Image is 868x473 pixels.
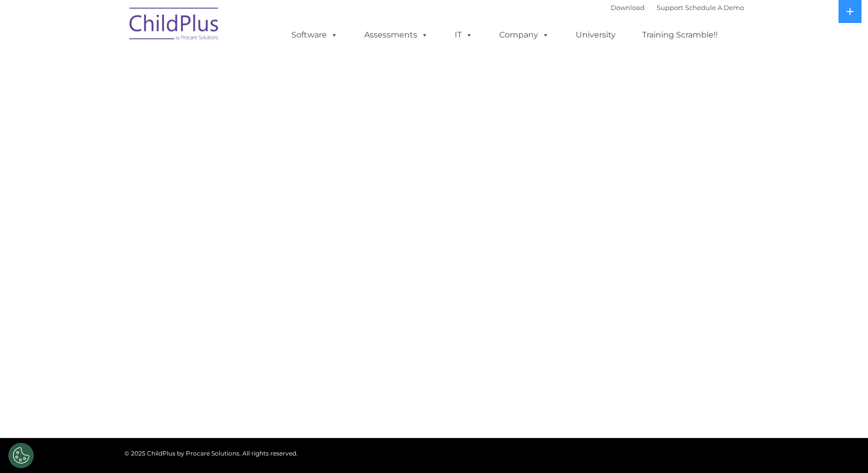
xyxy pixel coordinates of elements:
[124,449,298,457] span: © 2025 ChildPlus by Procare Solutions. All rights reserved.
[566,25,626,45] a: University
[685,3,744,11] a: Schedule A Demo
[445,25,483,45] a: IT
[132,174,737,249] iframe: Form 0
[354,25,438,45] a: Assessments
[124,0,224,50] img: ChildPlus by Procare Solutions
[611,3,645,11] a: Download
[632,25,728,45] a: Training Scramble!!
[489,25,559,45] a: Company
[281,25,348,45] a: Software
[657,3,683,11] a: Support
[611,3,744,11] font: |
[8,443,33,468] button: Cookies Settings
